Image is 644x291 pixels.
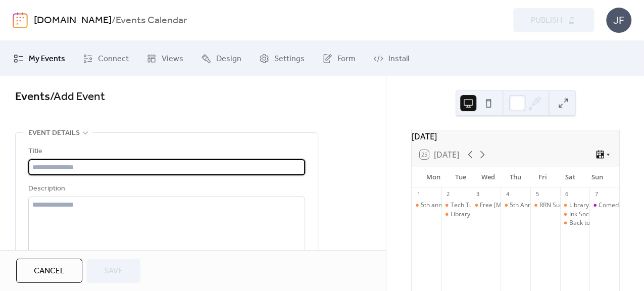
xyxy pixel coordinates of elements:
[421,201,506,210] div: 5th annual [DATE] Celebration
[501,201,530,210] div: 5th Annual Monarchs Blessing Ceremony
[337,53,356,65] span: Form
[28,145,303,158] div: Title
[560,219,590,227] div: Back to School Open House
[529,167,557,187] div: Fri
[16,259,82,283] button: Cancel
[139,45,191,72] a: Views
[388,53,409,65] span: Install
[447,167,474,187] div: Tue
[451,201,492,210] div: Tech Tuesdays
[441,210,471,219] div: Library of Things
[441,201,471,210] div: Tech Tuesdays
[533,190,541,198] div: 5
[444,190,452,198] div: 2
[50,86,105,108] span: / Add Event
[592,190,600,198] div: 7
[193,45,249,72] a: Design
[474,190,481,198] div: 3
[557,167,584,187] div: Sat
[415,190,422,198] div: 1
[584,167,611,187] div: Sun
[28,127,80,139] span: Event details
[412,201,441,210] div: 5th annual Labor Day Celebration
[162,53,183,65] span: Views
[606,8,631,33] div: JF
[420,167,447,187] div: Mon
[216,53,241,65] span: Design
[560,201,590,210] div: Library of Things
[6,45,73,72] a: My Events
[569,210,599,219] div: Ink Society
[510,201,626,210] div: 5th Annual Monarchs Blessing Ceremony
[366,45,417,72] a: Install
[98,53,129,65] span: Connect
[539,201,583,210] div: RRN Super Sale
[474,167,502,187] div: Wed
[34,265,65,277] span: Cancel
[112,11,116,30] b: /
[274,53,305,65] span: Settings
[560,210,590,219] div: Ink Society
[315,45,363,72] a: Form
[75,45,136,72] a: Connect
[116,11,187,30] b: Events Calendar
[589,201,619,210] div: Comedian Tyler Fowler at Island Resort and Casino Club 41
[471,201,501,210] div: Free Covid-19 at-home testing kits
[563,190,571,198] div: 6
[451,210,498,219] div: Library of Things
[28,183,303,195] div: Description
[480,201,600,210] div: Free [MEDICAL_DATA] at-home testing kits
[13,12,28,28] img: logo
[502,167,529,187] div: Thu
[504,190,511,198] div: 4
[15,86,50,108] a: Events
[252,45,312,72] a: Settings
[29,53,65,65] span: My Events
[34,11,112,30] a: [DOMAIN_NAME]
[530,201,560,210] div: RRN Super Sale
[412,130,619,142] div: [DATE]
[569,201,616,210] div: Library of Things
